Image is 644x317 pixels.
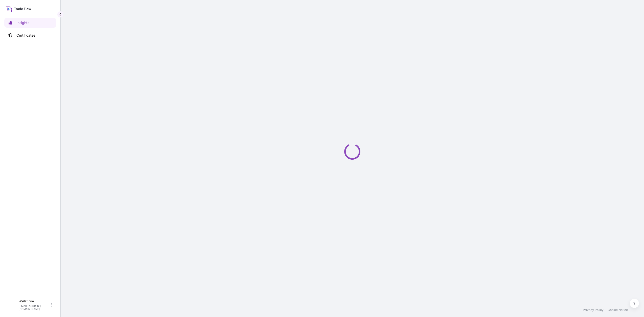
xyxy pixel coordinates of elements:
[608,308,628,312] a: Cookie Notice
[4,30,56,40] a: Certificates
[583,308,604,312] a: Privacy Policy
[19,299,50,303] p: Waitim Yiu
[16,33,35,38] p: Certificates
[9,302,14,307] span: W
[4,18,56,28] a: Insights
[16,20,29,25] p: Insights
[19,304,50,310] p: [EMAIL_ADDRESS][DOMAIN_NAME]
